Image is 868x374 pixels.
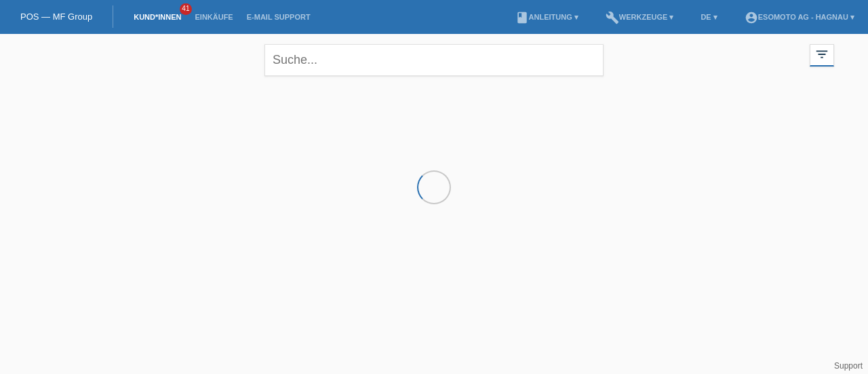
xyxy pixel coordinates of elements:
a: Einkäufe [188,13,239,21]
a: POS — MF Group [20,12,92,22]
input: Suche... [264,44,604,76]
a: account_circleEsomoto AG - Hagnau ▾ [738,13,861,21]
a: Kund*innen [127,13,188,21]
i: book [515,11,529,24]
a: buildWerkzeuge ▾ [599,13,681,21]
a: E-Mail Support [240,13,317,21]
i: filter_list [814,47,829,62]
span: 41 [180,3,192,15]
a: bookAnleitung ▾ [509,13,585,21]
a: Support [834,361,863,371]
i: build [606,11,619,24]
i: account_circle [745,11,758,24]
a: DE ▾ [694,13,724,21]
